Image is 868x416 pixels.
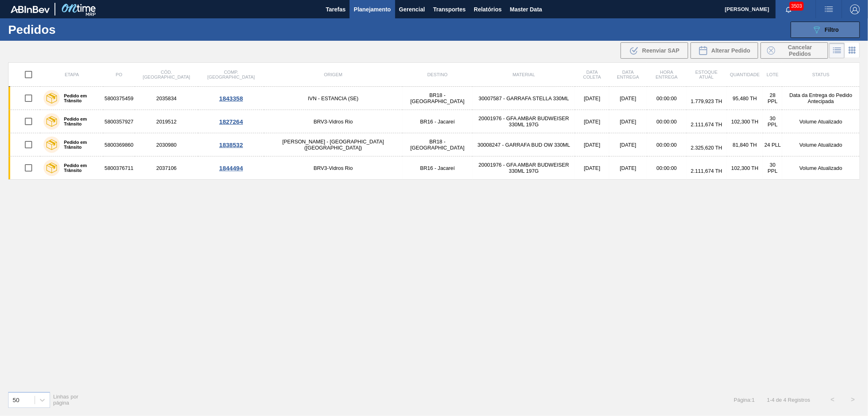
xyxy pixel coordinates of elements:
[324,72,342,77] span: Origem
[135,110,198,133] td: 2019512
[609,87,647,110] td: [DATE]
[402,110,472,133] td: BR16 - Jacareí
[9,133,860,156] a: Pedido em Trânsito58003698602030980[PERSON_NAME] - [GEOGRAPHIC_DATA] ([GEOGRAPHIC_DATA])BR18 - [G...
[829,43,845,58] div: Visão em Lista
[427,72,448,77] span: Destino
[472,156,575,180] td: 20001976 - GFA AMBAR BUDWEISER 330ML 197G
[778,44,822,57] span: Cancelar Pedidos
[575,110,609,133] td: [DATE]
[60,117,100,126] label: Pedido em Trânsito
[727,133,763,156] td: 81,840 TH
[763,87,782,110] td: 28 PPL
[691,98,722,104] span: 1.779,923 TH
[575,133,609,156] td: [DATE]
[845,43,860,58] div: Visão em Cards
[850,4,860,14] img: Logout
[264,156,402,180] td: BRV3-Vidros Rio
[656,70,678,79] span: Hora Entrega
[767,72,778,77] span: Lote
[199,141,263,148] div: 1838532
[767,397,810,403] span: 1 - 4 de 4 Registros
[642,47,680,54] span: Reenviar SAP
[763,110,782,133] td: 30 PPL
[609,133,647,156] td: [DATE]
[734,397,754,403] span: Página : 1
[199,165,263,172] div: 1844494
[647,87,687,110] td: 00:00:00
[199,95,263,102] div: 1843358
[727,110,763,133] td: 102,300 TH
[825,26,839,33] span: Filtro
[9,110,860,133] a: Pedido em Trânsito58003579272019512BRV3-Vidros RioBR16 - Jacareí20001976 - GFA AMBAR BUDWEISER 33...
[609,156,647,180] td: [DATE]
[621,42,688,59] div: Reenviar SAP
[691,145,722,151] span: 2.325,620 TH
[824,4,834,14] img: userActions
[575,87,609,110] td: [DATE]
[647,110,687,133] td: 00:00:00
[761,42,828,59] button: Cancelar Pedidos
[647,133,687,156] td: 00:00:00
[60,93,100,103] label: Pedido em Trânsito
[264,110,402,133] td: BRV3-Vidros Rio
[763,156,782,180] td: 30 PPL
[782,133,859,156] td: Volume Atualizado
[433,4,466,14] span: Transportes
[9,156,860,180] a: Pedido em Trânsito58003767112037106BRV3-Vidros RioBR16 - Jacareí20001976 - GFA AMBAR BUDWEISER 33...
[474,4,501,14] span: Relatórios
[135,87,198,110] td: 2035834
[199,118,263,125] div: 1827264
[60,163,100,173] label: Pedido em Trânsito
[103,87,135,110] td: 5800375459
[510,4,542,14] span: Master Data
[402,133,472,156] td: BR18 - [GEOGRAPHIC_DATA]
[135,156,198,180] td: 2037106
[782,156,859,180] td: Volume Atualizado
[103,133,135,156] td: 5800369860
[583,70,601,79] span: Data coleta
[695,70,718,79] span: Estoque atual
[264,87,402,110] td: IVN - ESTANCIA (SE)
[472,87,575,110] td: 30007587 - GARRAFA STELLA 330ML
[354,4,391,14] span: Planejamento
[513,72,535,77] span: Material
[727,87,763,110] td: 95,480 TH
[208,70,255,79] span: Comp. [GEOGRAPHIC_DATA]
[402,87,472,110] td: BR18 - [GEOGRAPHIC_DATA]
[326,4,346,14] span: Tarefas
[575,156,609,180] td: [DATE]
[65,72,79,77] span: Etapa
[103,156,135,180] td: 5800376711
[116,72,122,77] span: PO
[691,121,722,128] span: 2.111,674 TH
[609,110,647,133] td: [DATE]
[822,390,843,410] button: <
[691,168,722,174] span: 2.111,674 TH
[727,156,763,180] td: 102,300 TH
[782,87,859,110] td: Data da Entrega do Pedido Antecipada
[399,4,425,14] span: Gerencial
[782,110,859,133] td: Volume Atualizado
[60,140,100,150] label: Pedido em Trânsito
[8,25,132,34] h1: Pedidos
[791,22,860,38] button: Filtro
[135,133,198,156] td: 2030980
[264,133,402,156] td: [PERSON_NAME] - [GEOGRAPHIC_DATA] ([GEOGRAPHIC_DATA])
[812,72,829,77] span: Status
[730,72,760,77] span: Quantidade
[402,156,472,180] td: BR16 - Jacareí
[472,110,575,133] td: 20001976 - GFA AMBAR BUDWEISER 330ML 197G
[763,133,782,156] td: 24 PLL
[691,42,758,59] div: Alterar Pedido
[761,42,828,59] div: Cancelar Pedidos em Massa
[843,390,863,410] button: >
[11,6,50,13] img: TNhmsLtSVTkK8tSr43FrP2fwEKptu5GPRR3wAAAABJRU5ErkJggg==
[472,133,575,156] td: 30008247 - GARRAFA BUD OW 330ML
[9,87,860,110] a: Pedido em Trânsito58003754592035834IVN - ESTANCIA (SE)BR18 - [GEOGRAPHIC_DATA]30007587 - GARRAFA ...
[143,70,190,79] span: Cód. [GEOGRAPHIC_DATA]
[711,47,750,54] span: Alterar Pedido
[103,110,135,133] td: 5800357927
[776,4,802,15] button: Notificações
